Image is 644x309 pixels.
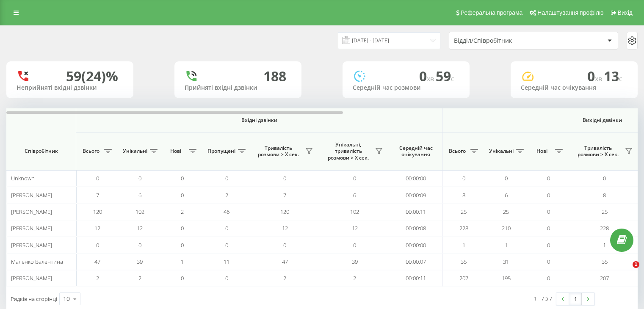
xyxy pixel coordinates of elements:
[419,67,436,85] span: 0
[390,204,442,220] td: 00:00:11
[96,274,99,282] span: 2
[602,258,608,265] span: 35
[521,84,627,91] div: Середній час очікування
[181,174,184,182] span: 0
[66,68,118,84] div: 59 (24)%
[604,67,622,85] span: 13
[390,237,442,253] td: 00:00:00
[595,74,604,83] span: хв
[618,9,633,16] span: Вихід
[462,191,465,199] span: 8
[602,208,608,215] span: 25
[282,224,288,232] span: 12
[534,294,552,303] div: 1 - 7 з 7
[547,174,550,182] span: 0
[547,208,550,215] span: 0
[185,84,291,91] div: Прийняті вхідні дзвінки
[96,174,99,182] span: 0
[11,258,63,265] span: Маленко Валентина
[353,241,356,249] span: 0
[94,258,100,265] span: 47
[283,191,286,199] span: 7
[137,224,143,232] span: 12
[324,141,373,161] span: Унікальні, тривалість розмови > Х сек.
[390,220,442,237] td: 00:00:08
[138,274,141,282] span: 2
[353,191,356,199] span: 6
[14,148,69,154] span: Співробітник
[138,174,141,182] span: 0
[547,258,550,265] span: 0
[390,270,442,287] td: 00:00:11
[353,274,356,282] span: 2
[436,67,454,85] span: 59
[547,274,550,282] span: 0
[503,258,509,265] span: 31
[459,274,468,282] span: 207
[181,258,184,265] span: 1
[225,224,228,232] span: 0
[138,191,141,199] span: 6
[94,224,100,232] span: 12
[352,224,358,232] span: 12
[225,241,228,249] span: 0
[263,68,286,84] div: 188
[352,258,358,265] span: 39
[503,208,509,215] span: 25
[138,241,141,249] span: 0
[11,174,35,182] span: Unknown
[603,191,606,199] span: 8
[451,74,454,83] span: c
[461,9,523,16] span: Реферальна програма
[283,241,286,249] span: 0
[603,174,606,182] span: 0
[225,191,228,199] span: 2
[537,9,603,16] span: Налаштування профілю
[600,274,609,282] span: 207
[547,241,550,249] span: 0
[547,224,550,232] span: 0
[531,148,553,154] span: Нові
[283,174,286,182] span: 0
[98,117,420,124] span: Вхідні дзвінки
[181,191,184,199] span: 0
[11,224,52,232] span: [PERSON_NAME]
[283,274,286,282] span: 2
[396,145,436,158] span: Середній час очікування
[574,145,622,158] span: Тривалість розмови > Х сек.
[390,254,442,270] td: 00:00:07
[96,191,99,199] span: 7
[96,241,99,249] span: 0
[462,241,465,249] span: 1
[600,224,609,232] span: 228
[505,174,508,182] span: 0
[461,208,467,215] span: 25
[454,37,555,44] div: Відділ/Співробітник
[63,295,70,303] div: 10
[353,84,459,91] div: Середній час розмови
[135,208,144,215] span: 102
[547,191,550,199] span: 0
[280,208,289,215] span: 120
[181,224,184,232] span: 0
[459,224,468,232] span: 228
[447,148,468,154] span: Всього
[633,261,639,268] span: 1
[224,258,229,265] span: 11
[282,258,288,265] span: 47
[17,84,123,91] div: Неприйняті вхідні дзвінки
[11,208,52,215] span: [PERSON_NAME]
[93,208,102,215] span: 120
[569,293,582,305] a: 1
[615,261,636,281] iframe: Intercom live chat
[11,241,52,249] span: [PERSON_NAME]
[390,187,442,203] td: 00:00:09
[505,191,508,199] span: 6
[11,191,52,199] span: [PERSON_NAME]
[502,274,511,282] span: 195
[390,170,442,187] td: 00:00:00
[165,148,186,154] span: Нові
[427,74,436,83] span: хв
[502,224,511,232] span: 210
[350,208,359,215] span: 102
